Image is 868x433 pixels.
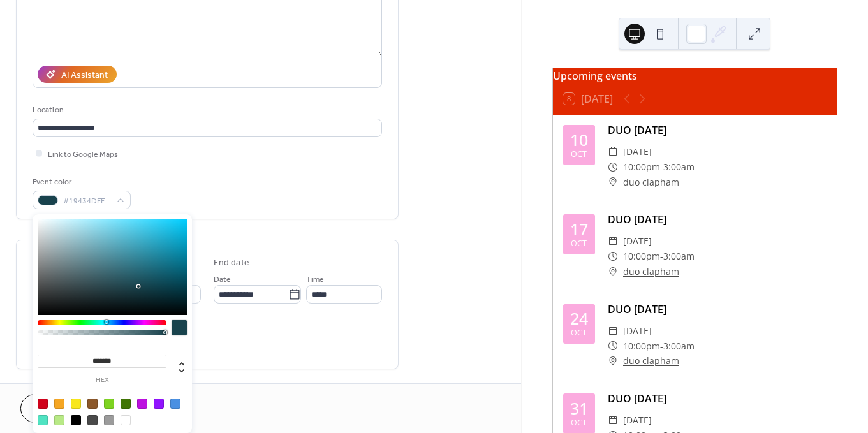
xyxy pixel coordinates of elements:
span: 3:00am [663,249,695,264]
div: #F8E71C [71,399,81,409]
div: DUO [DATE] [608,302,827,317]
div: #4A90E2 [170,399,180,409]
div: #8B572A [87,399,98,409]
span: Link to Google Maps [48,148,118,161]
div: #417505 [121,399,131,409]
div: #BD10E0 [137,399,147,409]
span: Date [214,273,231,286]
div: 17 [570,221,588,237]
button: Cancel [20,394,99,423]
div: ​ [608,413,618,428]
div: 24 [570,311,588,327]
span: 3:00am [663,339,695,354]
span: 10:00pm [623,339,660,354]
div: End date [214,256,249,270]
span: [DATE] [623,413,652,428]
span: Time [306,273,324,286]
div: Location [33,103,379,117]
span: [DATE] [623,323,652,339]
div: #9B9B9B [104,415,114,425]
div: #B8E986 [54,415,64,425]
div: ​ [608,249,618,264]
span: #19434DFF [63,194,110,208]
div: ​ [608,264,618,279]
div: AI Assistant [61,69,108,82]
span: 3:00am [663,159,695,175]
div: #FFFFFF [121,415,131,425]
span: [DATE] [623,233,652,249]
div: ​ [608,144,618,159]
div: DUO [DATE] [608,122,827,138]
div: 31 [570,400,588,416]
a: duo clapham [623,264,679,279]
span: 10:00pm [623,249,660,264]
span: - [660,249,663,264]
span: - [660,339,663,354]
div: #D0021B [38,399,48,409]
button: AI Assistant [38,66,117,83]
div: 10 [570,132,588,148]
div: Oct [571,419,587,427]
div: #9013FE [154,399,164,409]
div: Oct [571,150,587,159]
div: #4A4A4A [87,415,98,425]
span: [DATE] [623,144,652,159]
div: Upcoming events [553,68,837,84]
span: 10:00pm [623,159,660,175]
div: ​ [608,159,618,175]
div: DUO [DATE] [608,212,827,227]
div: Oct [571,329,587,337]
div: #F5A623 [54,399,64,409]
div: ​ [608,353,618,369]
div: ​ [608,233,618,249]
div: Event color [33,175,128,189]
span: - [660,159,663,175]
a: duo clapham [623,353,679,369]
div: ​ [608,323,618,339]
div: Oct [571,240,587,248]
div: DUO [DATE] [608,391,827,406]
a: duo clapham [623,175,679,190]
div: #7ED321 [104,399,114,409]
div: ​ [608,339,618,354]
div: #50E3C2 [38,415,48,425]
div: #000000 [71,415,81,425]
label: hex [38,377,166,384]
div: ​ [608,175,618,190]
